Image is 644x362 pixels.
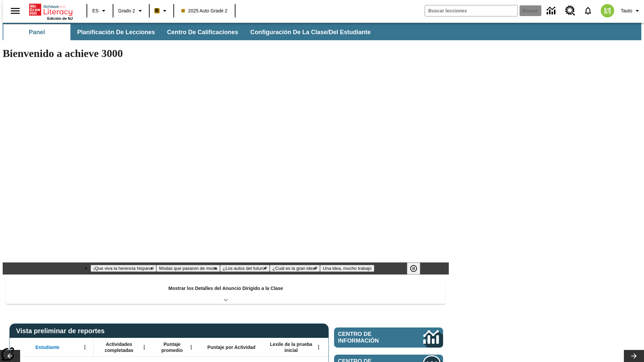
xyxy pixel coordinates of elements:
[597,2,618,19] button: Escoja un nuevo avatar
[3,47,449,60] h1: Bienvenido a achieve 3000
[270,265,320,272] button: Diapositiva 4 ¿Cuál es la gran idea?
[115,5,147,17] button: Grado: Grado 2, Elige un grado
[162,24,244,40] button: Centro de calificaciones
[80,342,90,352] button: Abrir menú
[118,7,135,14] span: Grado 2
[168,285,283,292] p: Mostrar los Detalles del Anuncio Dirigido a la Clase
[220,265,270,272] button: Diapositiva 3 ¿Los autos del futuro?
[5,1,25,21] button: Abrir el menú lateral
[156,341,188,353] span: Puntaje promedio
[6,281,445,304] div: Mostrar los Detalles del Anuncio Dirigido a la Clase
[152,5,171,17] button: Boost El color de la clase es anaranjado claro. Cambiar el color de la clase.
[320,265,374,272] button: Diapositiva 5 Una idea, mucho trabajo
[338,331,401,344] span: Centro de información
[425,5,518,16] input: Buscar campo
[314,342,324,352] button: Abrir menú
[207,344,255,350] span: Puntaje por Actividad
[97,341,141,353] span: Actividades completadas
[92,7,99,14] span: ES
[621,7,632,14] span: Tauto
[3,24,377,40] div: Subbarra de navegación
[245,24,376,40] button: Configuración de la clase/del estudiante
[561,2,579,20] a: Centro de recursos, Se abrirá en una pestaña nueva.
[156,265,220,272] button: Diapositiva 2 Modas que pasaron de moda
[139,342,149,352] button: Abrir menú
[29,2,73,20] div: Portada
[618,5,644,17] button: Perfil/Configuración
[334,327,443,348] a: Centro de información
[543,2,561,20] a: Centro de información
[16,327,108,335] span: Vista preliminar de reportes
[624,350,644,362] button: Carrusel de lecciones, seguir
[601,4,614,17] img: avatar image
[29,3,73,16] a: Portada
[155,6,159,15] span: B
[267,341,316,353] span: Lexile de la prueba inicial
[89,5,111,17] button: Lenguaje: ES, Selecciona un idioma
[407,262,427,275] div: Pausar
[47,16,73,20] span: Edición de NJ
[181,7,228,14] span: 2025 Auto Grade 2
[36,344,60,350] span: Estudiante
[3,24,70,40] button: Panel
[579,2,597,19] a: Notificaciones
[91,265,156,272] button: Diapositiva 1 ¡Que viva la herencia hispana!
[186,342,196,352] button: Abrir menú
[407,262,420,275] button: Pausar
[3,23,641,40] div: Subbarra de navegación
[72,24,160,40] button: Planificación de lecciones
